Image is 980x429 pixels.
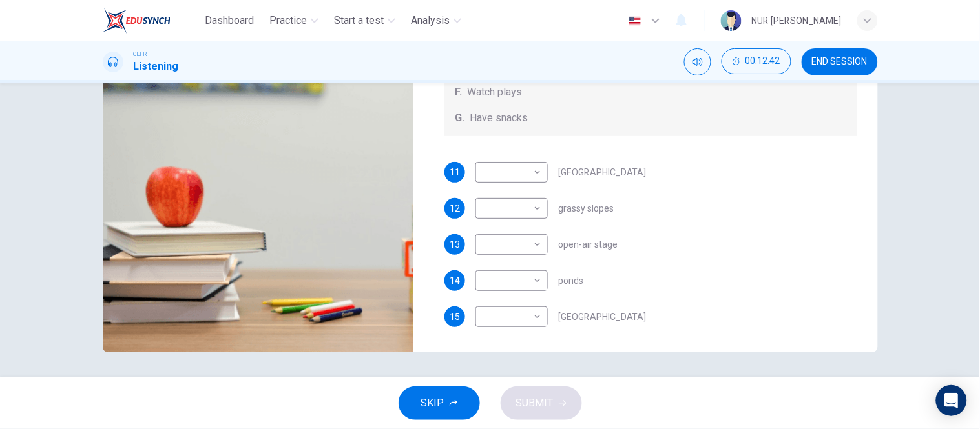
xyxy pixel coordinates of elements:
span: 12 [450,204,460,213]
button: 00:12:42 [722,48,791,74]
span: 13 [450,240,460,249]
span: [GEOGRAPHIC_DATA] [558,168,647,177]
span: Start a test [334,13,384,28]
span: Analysis [411,13,450,28]
span: Dashboard [205,13,254,28]
div: Hide [722,48,791,75]
img: Profile picture [721,10,742,31]
span: [GEOGRAPHIC_DATA] [558,312,647,321]
div: Open Intercom Messenger [936,385,967,416]
h1: Listening [134,59,179,74]
img: en [627,16,643,26]
span: F. [455,85,462,100]
div: Mute [684,48,711,75]
button: Analysis [406,9,466,32]
span: 15 [450,312,460,321]
button: Practice [264,9,324,32]
img: EduSynch logo [103,8,171,34]
span: grassy slopes [558,204,614,213]
button: END SESSION [802,48,878,75]
button: SKIP [399,386,480,420]
div: NUR [PERSON_NAME] [752,13,842,28]
span: Watch plays [467,85,522,100]
span: open-air stage [558,240,618,249]
span: CEFR [134,50,147,59]
span: END SESSION [812,57,868,67]
span: SKIP [421,394,444,412]
button: Dashboard [200,9,259,32]
span: 11 [450,168,460,177]
span: G. [455,110,464,126]
a: EduSynch logo [103,8,200,34]
span: Have snacks [470,110,528,126]
button: Start a test [329,9,401,32]
span: 00:12:42 [745,56,780,66]
span: Practice [269,13,307,28]
span: 14 [450,276,460,285]
span: ponds [558,276,583,285]
img: Hampstead Audio Tour [103,38,414,352]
